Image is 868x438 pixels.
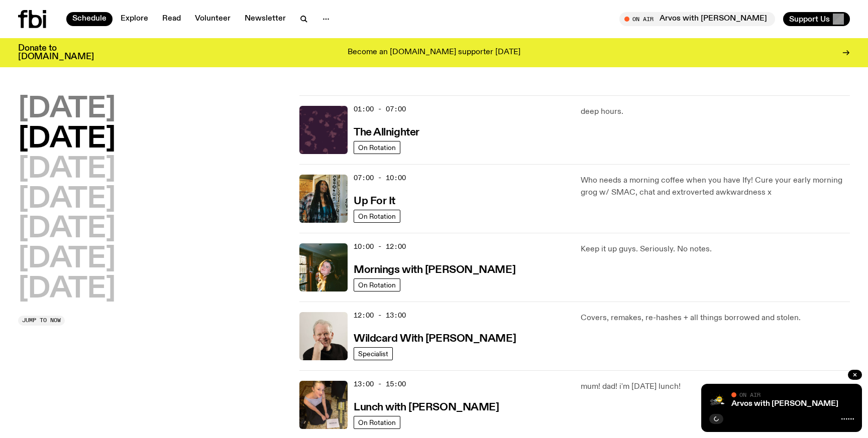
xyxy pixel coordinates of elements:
a: Arvos with [PERSON_NAME] [731,400,838,408]
span: 07:00 - 10:00 [354,173,406,183]
a: Mornings with [PERSON_NAME] [354,263,515,275]
a: Schedule [66,12,113,26]
button: [DATE] [18,95,116,123]
button: Support Us [783,12,850,26]
a: Up For It [354,194,395,207]
h3: Donate to [DOMAIN_NAME] [18,44,94,61]
button: [DATE] [18,186,116,214]
a: On Rotation [354,210,400,223]
a: On Rotation [354,278,400,291]
img: Stuart is smiling charmingly, wearing a black t-shirt against a stark white background. [299,312,348,360]
button: [DATE] [18,215,116,243]
h3: Up For It [354,196,395,207]
h3: Mornings with [PERSON_NAME] [354,265,515,275]
p: deep hours. [581,106,850,118]
a: Volunteer [189,12,237,26]
span: 12:00 - 13:00 [354,311,406,320]
span: Jump to now [22,318,61,323]
span: Support Us [789,15,830,24]
p: Keep it up guys. Seriously. No notes. [581,243,850,255]
a: Lunch with [PERSON_NAME] [354,400,499,413]
span: 10:00 - 12:00 [354,242,406,251]
button: Jump to now [18,316,65,326]
img: SLC lunch cover [299,381,348,429]
button: [DATE] [18,245,116,273]
img: Ify - a Brown Skin girl with black braided twists, looking up to the side with her tongue stickin... [299,175,348,223]
button: On AirArvos with [PERSON_NAME] [619,12,775,26]
img: Freya smiles coyly as she poses for the image. [299,243,348,291]
span: Specialist [358,350,388,357]
span: On Rotation [358,281,396,288]
h3: The Allnighter [354,127,419,138]
a: On Rotation [354,141,400,154]
a: Specialist [354,347,393,360]
h3: Wildcard With [PERSON_NAME] [354,334,516,344]
p: mum! dad! i'm [DATE] lunch! [581,381,850,393]
h3: Lunch with [PERSON_NAME] [354,402,499,413]
button: [DATE] [18,275,116,304]
a: On Rotation [354,416,400,429]
a: Read [156,12,187,26]
a: Wildcard With [PERSON_NAME] [354,332,516,344]
span: On Rotation [358,212,396,220]
p: Who needs a morning coffee when you have Ify! Cure your early morning grog w/ SMAC, chat and extr... [581,175,850,199]
span: On Air [739,391,761,398]
a: Explore [115,12,154,26]
span: 13:00 - 15:00 [354,379,406,389]
span: On Rotation [358,143,396,151]
button: [DATE] [18,156,116,184]
a: Newsletter [239,12,292,26]
span: On Rotation [358,418,396,426]
img: A stock image of a grinning sun with sunglasses, with the text Good Afternoon in cursive [709,392,725,408]
p: Covers, remakes, re-hashes + all things borrowed and stolen. [581,312,850,324]
a: The Allnighter [354,125,419,138]
button: [DATE] [18,125,116,154]
p: Become an [DOMAIN_NAME] supporter [DATE] [348,48,520,57]
span: 01:00 - 07:00 [354,104,406,114]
